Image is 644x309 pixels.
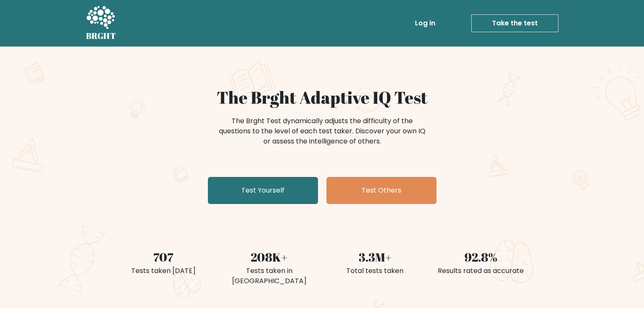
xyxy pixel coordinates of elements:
[86,3,116,43] a: BRGHT
[221,266,317,286] div: Tests taken in [GEOGRAPHIC_DATA]
[326,177,437,204] a: Test Others
[116,248,211,266] div: 707
[471,14,558,32] a: Take the test
[208,177,318,204] a: Test Yourself
[116,87,529,108] h1: The Brght Adaptive IQ Test
[327,266,423,276] div: Total tests taken
[412,15,439,32] a: Log in
[327,248,423,266] div: 3.3M+
[433,248,529,266] div: 92.8%
[116,266,211,276] div: Tests taken [DATE]
[216,116,428,146] div: The Brght Test dynamically adjusts the difficulty of the questions to the level of each test take...
[433,266,529,276] div: Results rated as accurate
[221,248,317,266] div: 208K+
[86,31,116,41] h5: BRGHT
